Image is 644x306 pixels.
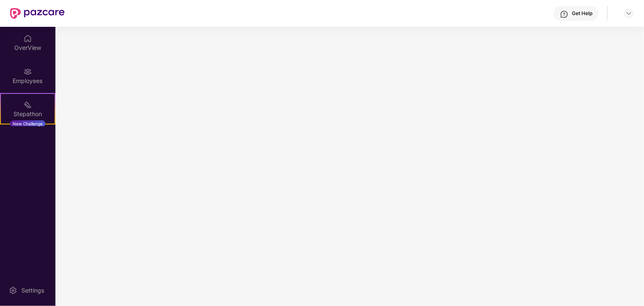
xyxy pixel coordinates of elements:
img: svg+xml;base64,PHN2ZyB4bWxucz0iaHR0cDovL3d3dy53My5vcmcvMjAwMC9zdmciIHdpZHRoPSIyMSIgaGVpZ2h0PSIyMC... [24,101,32,109]
img: svg+xml;base64,PHN2ZyBpZD0iRW1wbG95ZWVzIiB4bWxucz0iaHR0cDovL3d3dy53My5vcmcvMjAwMC9zdmciIHdpZHRoPS... [24,67,32,76]
img: svg+xml;base64,PHN2ZyBpZD0iU2V0dGluZy0yMHgyMCIgeG1sbnM9Imh0dHA6Ly93d3cudzMub3JnLzIwMDAvc3ZnIiB3aW... [9,286,17,295]
div: New Challenge [10,120,45,127]
img: New Pazcare Logo [10,8,65,19]
div: Settings [19,286,47,295]
img: svg+xml;base64,PHN2ZyBpZD0iRHJvcGRvd24tMzJ4MzIiIHhtbG5zPSJodHRwOi8vd3d3LnczLm9yZy8yMDAwL3N2ZyIgd2... [626,10,632,17]
div: Get Help [572,10,592,17]
img: svg+xml;base64,PHN2ZyBpZD0iSG9tZSIgeG1sbnM9Imh0dHA6Ly93d3cudzMub3JnLzIwMDAvc3ZnIiB3aWR0aD0iMjAiIG... [24,34,32,43]
img: svg+xml;base64,PHN2ZyBpZD0iSGVscC0zMngzMiIgeG1sbnM9Imh0dHA6Ly93d3cudzMub3JnLzIwMDAvc3ZnIiB3aWR0aD... [560,10,568,18]
div: Stepathon [1,110,55,118]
